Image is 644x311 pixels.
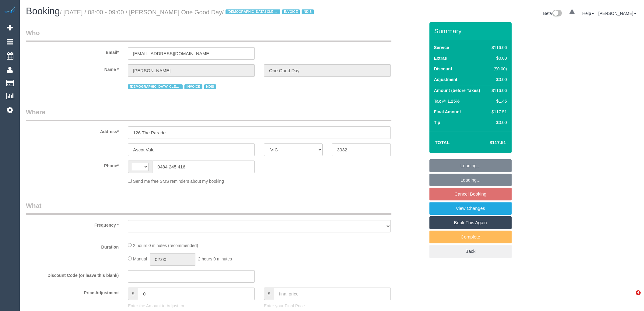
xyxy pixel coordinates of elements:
label: Frequency * [21,220,123,228]
label: Tax @ 1.25% [434,98,460,104]
input: First Name* [128,64,255,77]
label: Adjustment [434,76,457,83]
h4: $117.51 [471,140,506,145]
a: View Changes [429,202,512,215]
legend: Who [26,28,391,42]
label: Name * [21,64,123,72]
span: NDIS [302,9,313,14]
label: Price Adjustment [21,288,123,296]
label: Address* [21,126,123,135]
span: INVOICE [184,84,202,89]
img: New interface [552,10,562,18]
span: [DEMOGRAPHIC_DATA] CLEANER ONLY [226,9,280,14]
a: Book This Again [429,216,512,229]
span: 4 [636,290,641,295]
span: 2 hours 0 minutes (recommended) [133,243,198,248]
p: Enter the Amount to Adjust, or [128,303,255,309]
strong: Total [435,140,450,145]
div: $0.00 [489,76,507,83]
input: Email* [128,47,255,60]
label: Discount [434,66,452,72]
label: Amount (before Taxes) [434,87,480,94]
div: $0.00 [489,119,507,125]
label: Service [434,44,449,51]
span: $ [264,288,274,300]
input: Phone* [152,161,255,173]
p: Enter your Final Price [264,303,391,309]
a: Help [582,11,594,16]
iframe: Intercom live chat [623,290,638,305]
label: Discount Code (or leave this blank) [21,270,123,278]
legend: Where [26,108,391,121]
div: $1.45 [489,98,507,104]
label: Duration [21,242,123,250]
label: Tip [434,119,440,125]
span: INVOICE [282,9,300,14]
a: Back [429,245,512,258]
label: Phone* [21,161,123,169]
span: / [222,9,316,16]
input: Suburb* [128,143,255,156]
span: $ [128,288,138,300]
h3: Summary [434,27,509,34]
small: / [DATE] / 08:00 - 09:00 / [PERSON_NAME] One Good Day [60,9,316,16]
div: $116.06 [489,87,507,94]
div: $116.06 [489,44,507,51]
input: final price [274,288,391,300]
div: $117.51 [489,109,507,115]
input: Post Code* [332,143,390,156]
a: Beta [543,11,562,16]
span: [DEMOGRAPHIC_DATA] CLEANER ONLY [128,84,183,89]
label: Email* [21,47,123,55]
span: Send me free SMS reminders about my booking [133,179,224,184]
a: [PERSON_NAME] [598,11,636,16]
legend: What [26,201,391,215]
label: Final Amount [434,109,461,115]
img: Automaid Logo [4,6,16,15]
div: $0.00 [489,55,507,61]
label: Extras [434,55,447,61]
div: ($0.00) [489,66,507,72]
span: NDIS [204,84,216,89]
input: Last Name* [264,64,391,77]
span: 2 hours 0 minutes [198,256,232,261]
span: Manual [133,256,147,261]
span: Booking [26,6,60,16]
